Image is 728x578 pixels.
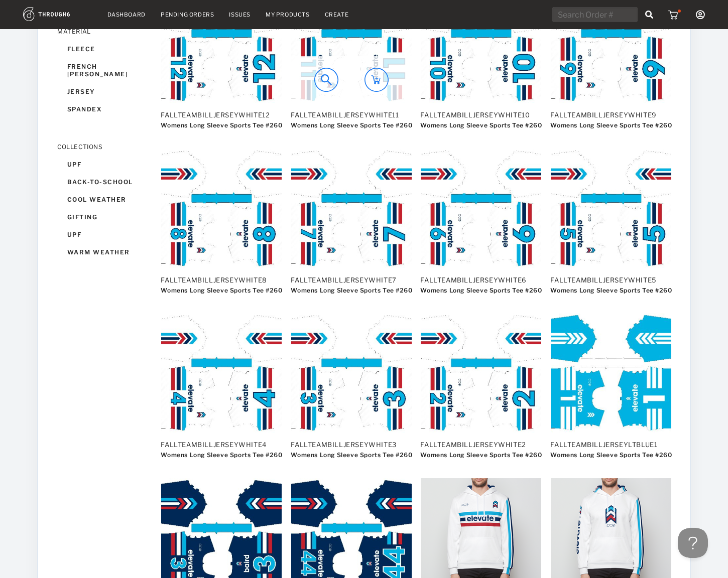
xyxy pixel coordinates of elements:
[525,286,542,302] div: # 260
[57,143,153,151] div: COLLECTIONS
[291,286,394,302] div: Womens Long Sleeve Sports Tee
[57,83,153,100] div: jersey
[57,100,153,118] div: spandex
[668,10,681,20] img: icon_cart_red_dot.b92b630d.svg
[550,441,671,449] div: FALLTEAMBILLJERSEYLTBLUE1
[655,286,672,302] div: # 260
[396,121,412,136] div: # 260
[57,191,153,208] div: cool weather
[23,7,92,21] img: logo.1c10ca64.svg
[420,111,541,119] div: FALLTEAMBILLJERSEYWHITE10
[525,121,542,136] div: # 260
[57,58,153,83] div: french [PERSON_NAME]
[420,286,523,302] div: Womens Long Sleeve Sports Tee
[552,7,638,22] input: Search Order #
[161,11,214,18] a: Pending Orders
[421,313,541,432] img: b8755a76-c1db-4325-a6b7-88761f06043b-2XS.jpg
[325,11,349,18] a: Create
[550,111,671,119] div: FALLTEAMBILLJERSEYWHITE9
[291,121,394,136] div: Womens Long Sleeve Sports Tee
[314,68,338,92] img: icon_preview.a61dccac.svg
[396,451,412,466] div: # 260
[161,121,264,136] div: Womens Long Sleeve Sports Tee
[655,121,672,136] div: # 260
[161,313,282,432] img: bdc087c4-e6e2-49e1-8df8-93ca67d26807-2XS.jpg
[57,40,153,58] div: fleece
[266,11,310,18] a: My Products
[161,451,264,466] div: Womens Long Sleeve Sports Tee
[161,149,282,268] img: f176f994-365e-472c-844c-ac116eb18394-2XS.jpg
[57,173,153,191] div: back-to-school
[550,276,671,284] div: FALLTEAMBILLJERSEYWHITE5
[550,121,653,136] div: Womens Long Sleeve Sports Tee
[229,11,251,18] a: Issues
[266,286,282,302] div: # 260
[396,286,412,302] div: # 260
[57,28,153,35] div: MATERIAL
[57,243,153,261] div: warm weather
[57,208,153,226] div: gifting
[550,286,653,302] div: Womens Long Sleeve Sports Tee
[291,276,411,284] div: FALLTEAMBILLJERSEYWHITE7
[525,451,542,466] div: # 260
[550,451,653,466] div: Womens Long Sleeve Sports Tee
[420,121,523,136] div: Womens Long Sleeve Sports Tee
[420,276,541,284] div: FALLTEAMBILLJERSEYWHITE6
[161,276,281,284] div: FALLTEAMBILLJERSEYWHITE8
[655,451,672,466] div: # 260
[161,441,281,449] div: FALLTEAMBILLJERSEYWHITE4
[291,441,411,449] div: FALLTEAMBILLJERSEYWHITE3
[365,68,389,92] img: icon_add_to_cart_circle.749e9121.svg
[291,149,412,268] img: ef57a8ea-bb07-4228-a679-9549dfae14c0-2XS.jpg
[551,313,671,432] img: f99d2599-bc4b-445f-8826-857cb0a54049-2XS.jpg
[420,451,523,466] div: Womens Long Sleeve Sports Tee
[266,121,282,136] div: # 260
[291,313,412,432] img: 0b22eb3f-c92d-41b9-bb3b-ee95faa4bb08-2XS.jpg
[420,441,541,449] div: FALLTEAMBILLJERSEYWHITE2
[57,226,153,243] div: upf
[107,11,146,18] a: Dashboard
[161,286,264,302] div: Womens Long Sleeve Sports Tee
[266,451,282,466] div: # 260
[291,111,411,119] div: FALLTEAMBILLJERSEYWHITE11
[421,149,541,268] img: 7f5c3df1-65cf-4674-b548-be6e9257aa46-2XS.jpg
[678,528,708,558] iframe: Help Scout Beacon - Open
[57,156,153,173] div: upf
[551,149,671,268] img: 594f9387-424e-4be4-af7a-d7fd09c66085-2XS.jpg
[291,451,394,466] div: Womens Long Sleeve Sports Tee
[161,111,281,119] div: FALLTEAMBILLJERSEYWHITE12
